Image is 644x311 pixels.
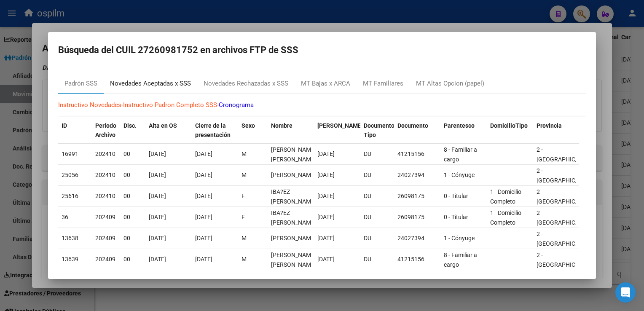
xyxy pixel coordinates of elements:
span: 8 - Familiar a cargo [444,146,477,163]
span: 1 - Domicilio Completo [490,188,521,205]
span: 2 - [GEOGRAPHIC_DATA] [537,188,593,205]
div: 41215156 [397,255,437,264]
span: [DATE] [317,256,335,263]
div: 24027394 [397,170,437,180]
span: IBA?EZ MARIA ISABEL [271,188,316,205]
span: [DATE] [195,235,212,241]
p: - - [58,100,586,110]
span: Documento [397,122,428,129]
span: 1 - Cónyuge [444,172,475,178]
span: Nogueda Brian Ezequiel [271,252,316,268]
span: 13639 [62,256,78,263]
span: 25056 [62,172,78,178]
div: MT Familiares [363,79,403,88]
span: DomicilioTipo [490,122,528,129]
span: 0 - Titular [444,214,468,220]
span: [DATE] [149,150,166,157]
span: Nogueda Pedro Ricardo [271,172,316,178]
span: 202410 [95,193,115,199]
div: 00 [123,255,142,264]
div: 26098175 [397,212,437,222]
span: 1 - Domicilio Completo [490,209,521,226]
span: 202409 [95,256,115,263]
div: MT Bajas x ARCA [301,79,350,88]
span: Nombre [271,122,292,129]
datatable-header-cell: Documento [394,117,440,145]
datatable-header-cell: Cierre de la presentación [192,117,238,145]
div: 00 [123,149,142,159]
span: 25616 [62,193,78,199]
span: 2 - [GEOGRAPHIC_DATA] [537,252,593,268]
span: 16991 [62,150,78,157]
span: ID [62,122,67,129]
a: Instructivo Padron Completo SSS [123,101,217,109]
div: Novedades Aceptadas x SSS [110,79,191,88]
div: Open Intercom Messenger [615,282,636,303]
div: Novedades Rechazadas x SSS [204,79,288,88]
div: 26098175 [397,191,437,201]
datatable-header-cell: Alta en OS [145,117,192,145]
span: M [241,172,247,178]
div: DU [364,212,391,222]
span: 0 - Titular [444,193,468,199]
span: IBA?EZ MARIA ISABEL [271,209,316,226]
a: Instructivo Novedades [58,101,121,109]
span: Parentesco [444,122,475,129]
span: [DATE] [149,214,166,220]
datatable-header-cell: ID [58,117,92,145]
span: 36 [62,214,68,220]
span: [DATE] [317,235,335,241]
span: Disc. [123,122,137,129]
datatable-header-cell: Nombre [268,117,314,145]
span: [DATE] [149,256,166,263]
div: 41215156 [397,149,437,159]
div: DU [364,191,391,201]
div: DU [364,170,391,180]
span: 202409 [95,214,115,220]
datatable-header-cell: Documento Tipo [360,117,394,145]
span: F [241,193,245,199]
span: [DATE] [195,172,212,178]
span: Provincia [537,122,562,129]
span: [PERSON_NAME]. [317,122,365,129]
span: Cierre de la presentación [195,122,231,139]
span: Nogueda Brian Ezequiel [271,146,316,163]
span: M [241,256,247,263]
div: 00 [123,170,142,180]
datatable-header-cell: Disc. [120,117,145,145]
datatable-header-cell: Fecha Nac. [314,117,360,145]
div: 24027394 [397,233,437,243]
span: M [241,235,247,241]
span: M [241,150,247,157]
span: 202410 [95,172,115,178]
datatable-header-cell: Sexo [238,117,268,145]
span: Sexo [241,122,255,129]
span: [DATE] [195,256,212,263]
span: [DATE] [149,172,166,178]
span: 202409 [95,235,115,241]
span: 13638 [62,235,78,241]
span: 2 - [GEOGRAPHIC_DATA] [537,231,593,247]
span: [DATE] [195,193,212,199]
span: [DATE] [195,214,212,220]
div: DU [364,149,391,159]
span: [DATE] [317,172,335,178]
h2: Búsqueda del CUIL 27260981752 en archivos FTP de SSS [58,42,586,58]
a: Cronograma [219,101,254,109]
div: MT Altas Opcion (papel) [416,79,484,88]
div: Padrón SSS [64,79,97,88]
span: 2 - [GEOGRAPHIC_DATA] [537,146,593,163]
datatable-header-cell: Provincia [533,117,580,145]
div: DU [364,233,391,243]
span: Alta en OS [149,122,177,129]
datatable-header-cell: Período Archivo [92,117,120,145]
div: 00 [123,212,142,222]
datatable-header-cell: Parentesco [440,117,487,145]
span: Nogueda Pedro Ricardo [271,235,316,241]
span: [DATE] [317,214,335,220]
span: [DATE] [317,150,335,157]
span: 2 - [GEOGRAPHIC_DATA] [537,209,593,226]
span: 202410 [95,150,115,157]
div: 00 [123,191,142,201]
div: DU [364,255,391,264]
